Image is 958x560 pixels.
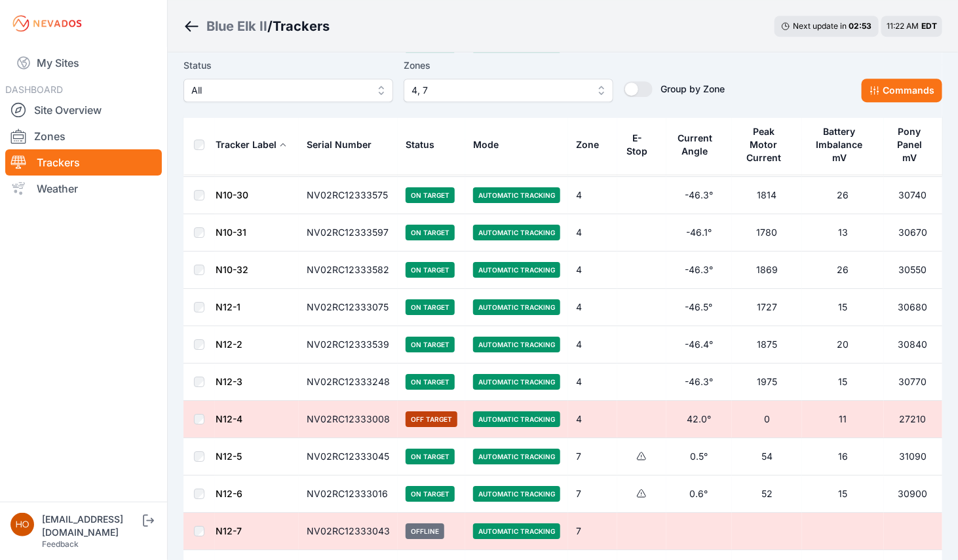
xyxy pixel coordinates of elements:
td: 0 [732,401,802,438]
td: -46.3° [666,252,733,289]
span: On Target [406,374,455,390]
td: 30670 [884,214,942,252]
td: NV02RC12333582 [299,252,398,289]
td: 30840 [884,326,942,364]
a: Site Overview [5,97,162,123]
td: NV02RC12333043 [299,513,398,550]
div: Blue Elk II [206,17,267,35]
button: Pony Panel mV [892,116,934,174]
td: 4 [568,326,617,364]
td: NV02RC12333045 [299,438,398,476]
span: Automatic Tracking [473,187,560,203]
div: Pony Panel mV [892,125,928,164]
td: 4 [568,401,617,438]
td: 31090 [884,438,942,476]
td: 0.6° [666,476,733,513]
span: Automatic Tracking [473,523,560,539]
td: NV02RC12333075 [299,289,398,326]
td: 0.5° [666,438,733,476]
button: 4, 7 [404,79,613,102]
button: Mode [473,129,509,160]
td: NV02RC12333597 [299,214,398,252]
button: Tracker Label [216,129,287,160]
td: 1780 [732,214,802,252]
h3: Trackers [273,17,330,35]
a: N12-5 [216,451,242,462]
img: Nevados [10,13,84,34]
button: E-Stop [625,122,659,167]
span: All [191,83,367,98]
td: 16 [802,438,884,476]
td: NV02RC12333016 [299,476,398,513]
button: Serial Number [307,129,382,160]
a: Weather [5,176,162,202]
td: 42.0° [666,401,733,438]
span: Automatic Tracking [473,374,560,390]
td: 30680 [884,289,942,326]
span: On Target [406,262,455,278]
button: Zone [576,129,609,160]
span: On Target [406,225,455,240]
td: 20 [802,326,884,364]
div: Peak Motor Current [740,125,788,164]
td: 7 [568,513,617,550]
span: Automatic Tracking [473,262,560,278]
div: E-Stop [625,132,649,158]
td: -46.1° [666,214,733,252]
div: Zone [576,138,599,151]
td: 1727 [732,289,802,326]
div: Status [406,138,434,151]
span: Offline [406,523,444,539]
td: 13 [802,214,884,252]
span: Off Target [406,411,457,427]
td: 1975 [732,364,802,401]
span: Group by Zone [661,83,725,94]
span: On Target [406,337,455,352]
a: Feedback [42,539,79,549]
span: On Target [406,187,455,203]
span: EDT [921,21,937,31]
span: On Target [406,299,455,315]
td: -46.3° [666,364,733,401]
span: / [267,17,273,35]
button: Battery Imbalance mV [810,116,876,174]
td: 7 [568,438,617,476]
nav: Breadcrumb [183,9,330,43]
td: 26 [802,177,884,214]
td: NV02RC12333539 [299,326,398,364]
button: Current Angle [674,122,725,167]
td: 4 [568,289,617,326]
td: 4 [568,252,617,289]
label: Status [183,58,393,73]
td: 15 [802,476,884,513]
button: Commands [862,79,942,102]
td: 11 [802,401,884,438]
td: 52 [732,476,802,513]
button: All [183,79,393,102]
a: N10-32 [216,264,248,275]
span: 11:22 AM [887,21,919,31]
img: horsepowersolar@invenergy.com [10,513,34,536]
button: Status [406,129,445,160]
td: 30550 [884,252,942,289]
div: Serial Number [307,138,372,151]
div: Current Angle [674,132,717,158]
a: N10-31 [216,227,246,238]
td: 1814 [732,177,802,214]
td: 54 [732,438,802,476]
td: 27210 [884,401,942,438]
button: Peak Motor Current [740,116,794,174]
td: 4 [568,214,617,252]
td: 30900 [884,476,942,513]
td: 4 [568,177,617,214]
span: DASHBOARD [5,84,63,95]
span: 4, 7 [412,83,587,98]
a: My Sites [5,47,162,79]
span: Next update in [793,21,847,31]
div: Mode [473,138,499,151]
td: -46.3° [666,177,733,214]
td: 15 [802,364,884,401]
a: N12-6 [216,488,242,499]
td: NV02RC12333248 [299,364,398,401]
a: Zones [5,123,162,149]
